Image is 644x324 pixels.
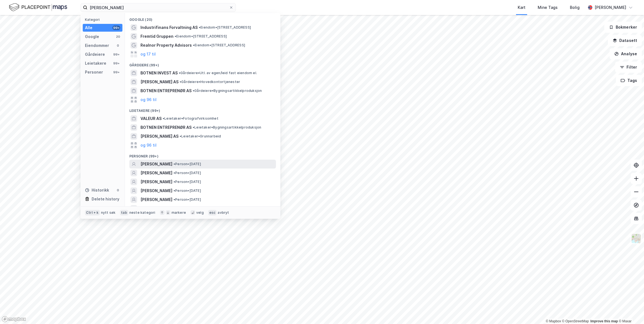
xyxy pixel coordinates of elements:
[616,297,644,324] iframe: Chat Widget
[112,70,120,74] div: 99+
[179,71,257,75] span: Gårdeiere • Utl. av egen/leid fast eiendom el.
[125,59,280,69] div: Gårdeiere (99+)
[518,4,525,11] div: Kart
[85,187,109,194] div: Historikk
[140,24,198,31] span: Industrifinans Forvaltning AS
[2,316,26,322] a: Mapbox homepage
[173,197,175,202] span: •
[85,51,105,58] div: Gårdeiere
[85,210,100,215] div: Ctrl + k
[85,42,109,49] div: Eiendommer
[175,34,176,38] span: •
[140,142,157,149] button: og 96 til
[140,161,172,167] span: [PERSON_NAME]
[562,319,589,323] a: OpenStreetMap
[193,43,245,47] span: Eiendom • [STREET_ADDRESS]
[175,34,227,39] span: Eiendom • [STREET_ADDRESS]
[180,134,221,139] span: Leietaker • Grunnarbeid
[116,43,120,48] div: 0
[193,89,194,93] span: •
[180,80,240,84] span: Gårdeiere • Hovedkontortjenester
[179,71,180,75] span: •
[570,4,580,11] div: Bolig
[218,210,229,215] div: avbryt
[610,48,642,59] button: Analyse
[129,210,155,215] div: neste kategori
[173,180,201,184] span: Person • [DATE]
[140,133,178,140] span: [PERSON_NAME] AS
[101,210,116,215] div: nytt søk
[112,61,120,66] div: 99+
[173,189,175,193] span: •
[180,80,181,84] span: •
[140,96,157,103] button: og 96 til
[163,116,164,120] span: •
[173,197,201,202] span: Person • [DATE]
[193,125,261,130] span: Leietaker • Bygningsartikkelproduksjon
[112,26,120,30] div: 99+
[140,33,173,40] span: Fremtid Gruppen
[604,22,642,33] button: Bokmerker
[631,233,642,244] img: Z
[85,69,103,76] div: Personer
[140,196,172,203] span: [PERSON_NAME]
[546,319,561,323] a: Mapbox
[85,17,122,22] div: Kategori
[173,171,201,175] span: Person • [DATE]
[87,3,229,12] input: Søk på adresse, matrikkel, gårdeiere, leietakere eller personer
[538,4,558,11] div: Mine Tags
[116,34,120,39] div: 20
[208,210,217,215] div: esc
[590,319,618,323] a: Improve this map
[172,210,186,215] div: markere
[140,187,172,194] span: [PERSON_NAME]
[125,104,280,114] div: Leietakere (99+)
[173,180,175,184] span: •
[85,60,106,67] div: Leietakere
[595,4,626,11] div: [PERSON_NAME]
[173,162,201,166] span: Person • [DATE]
[608,35,642,46] button: Datasett
[116,188,120,192] div: 0
[85,24,92,31] div: Alle
[85,33,99,40] div: Google
[140,87,192,94] span: BOTNEN ENTREPRENØR AS
[125,13,280,23] div: Google (20)
[193,89,262,93] span: Gårdeiere • Bygningsartikkelproduksjon
[92,196,119,202] div: Delete history
[199,25,200,29] span: •
[140,115,162,122] span: VALEUR AS
[140,70,178,76] span: BOTNEN INVEST AS
[173,189,201,193] span: Person • [DATE]
[196,210,204,215] div: velg
[140,51,156,57] button: og 17 til
[615,62,642,73] button: Filter
[140,205,188,212] span: [PERSON_NAME] VALEUR
[120,210,128,215] div: tab
[140,42,192,49] span: Realnor Property Advisors
[173,162,175,166] span: •
[193,43,195,47] span: •
[193,125,194,129] span: •
[616,297,644,324] div: Kontrollprogram for chat
[173,171,175,175] span: •
[9,2,67,12] img: logo.f888ab2527a4732fd821a326f86c7f29.svg
[180,134,181,138] span: •
[125,150,280,160] div: Personer (99+)
[112,52,120,57] div: 99+
[140,179,172,185] span: [PERSON_NAME]
[140,124,192,131] span: BOTNEN ENTREPRENØR AS
[140,170,172,176] span: [PERSON_NAME]
[199,25,251,30] span: Eiendom • [STREET_ADDRESS]
[140,79,178,85] span: [PERSON_NAME] AS
[163,116,218,121] span: Leietaker • Fotografvirksomhet
[616,75,642,86] button: Tags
